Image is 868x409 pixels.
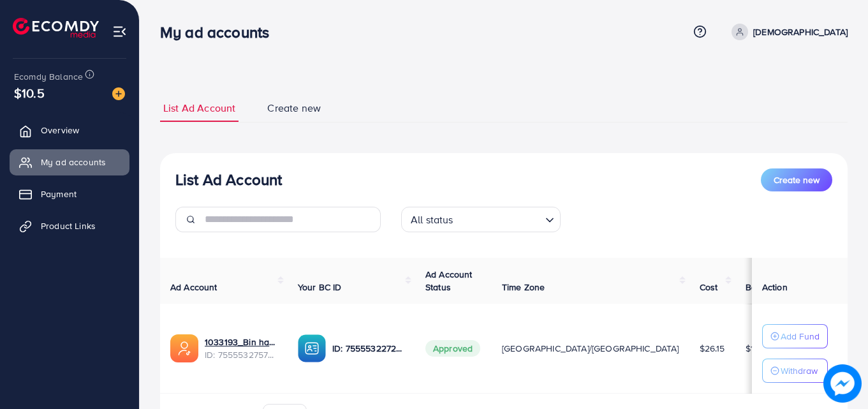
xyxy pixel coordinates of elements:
span: Time Zone [502,281,545,294]
span: Your BC ID [298,281,342,294]
p: Add Fund [781,329,820,344]
span: Action [762,281,788,294]
a: [DEMOGRAPHIC_DATA] [726,24,848,40]
h3: List Ad Account [175,170,282,189]
img: ic-ba-acc.ded83a64.svg [298,334,326,362]
p: Withdraw [781,363,818,378]
span: Ecomdy Balance [14,70,83,83]
div: Search for option [401,207,561,232]
span: Approved [425,340,480,357]
span: Overview [41,124,79,137]
span: Create new [774,174,820,186]
img: image [112,87,125,100]
img: ic-ads-acc.e4c84228.svg [170,334,198,362]
button: Add Fund [762,324,828,348]
a: 1033193_Bin hamza_1759159848912 [205,336,277,348]
span: Ad Account Status [425,268,473,294]
h3: My ad accounts [160,23,279,41]
img: menu [112,24,127,39]
img: logo [13,18,99,38]
button: Create new [761,168,832,191]
span: $10.5 [14,84,45,102]
a: Product Links [10,213,129,239]
input: Search for option [457,208,540,229]
img: image [823,364,862,403]
span: List Ad Account [163,101,235,115]
span: Create new [267,101,321,115]
span: $26.15 [700,342,725,355]
div: <span class='underline'>1033193_Bin hamza_1759159848912</span></br>7555532757531295751 [205,336,277,362]
a: Payment [10,181,129,207]
p: ID: 7555532272074784776 [332,341,405,356]
span: Payment [41,188,77,200]
p: [DEMOGRAPHIC_DATA] [753,24,848,40]
a: My ad accounts [10,149,129,175]
span: Cost [700,281,718,294]
button: Withdraw [762,359,828,383]
span: All status [408,211,456,229]
span: My ad accounts [41,156,106,168]
span: [GEOGRAPHIC_DATA]/[GEOGRAPHIC_DATA] [502,342,679,355]
a: Overview [10,117,129,143]
span: Product Links [41,219,96,232]
span: ID: 7555532757531295751 [205,348,277,361]
span: Ad Account [170,281,217,294]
